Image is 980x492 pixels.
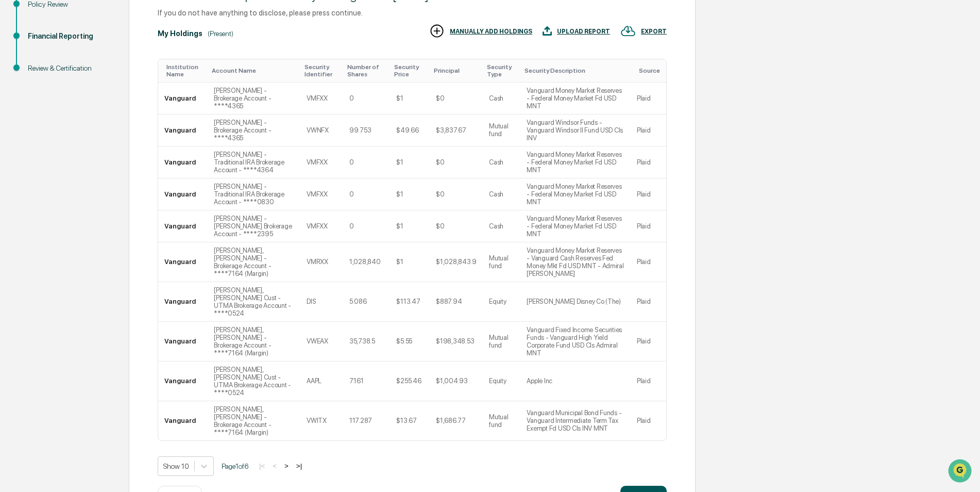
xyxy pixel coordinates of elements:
[208,282,300,322] td: [PERSON_NAME], [PERSON_NAME] Cust - UTMA Brokerage Account - ****0524
[158,178,208,210] td: Vanguard
[10,79,29,97] img: 1746055101610-c473b297-6a78-478c-a979-82029cc54cd1
[394,63,426,78] div: Toggle SortBy
[208,29,233,38] div: (Present)
[520,282,630,322] td: [PERSON_NAME] Disney Co (The)
[631,178,666,210] td: Plaid
[305,63,339,78] div: Toggle SortBy
[343,362,390,401] td: 7.161
[6,199,69,217] a: 🔎Data Lookup
[10,22,188,38] p: How can we help?
[269,462,280,470] button: <
[390,242,430,282] td: $1
[520,83,630,114] td: Vanguard Money Market Reserves - Federal Money Market Fd USD MNT
[430,114,483,146] td: $3,837.67
[631,322,666,362] td: Plaid
[343,178,390,210] td: 0
[430,282,483,322] td: $887.94
[343,146,390,178] td: 0
[300,362,343,401] td: AAPL
[483,178,520,210] td: Cash
[631,242,666,282] td: Plaid
[300,114,343,146] td: VWNFX
[32,140,83,149] span: [PERSON_NAME]
[73,227,125,236] a: Powered byPylon
[10,130,27,147] img: Jack Rasmussen
[22,79,40,97] img: 8933085812038_c878075ebb4cc5468115_72.jpg
[10,204,19,212] div: 🔎
[158,362,208,401] td: Vanguard
[390,282,430,322] td: $113.47
[71,179,132,198] a: 🗄️Attestations
[208,401,300,440] td: [PERSON_NAME], [PERSON_NAME] - Brokerage Account - ****7164 (Margin)
[631,362,666,401] td: Plaid
[430,83,483,114] td: $0
[487,63,516,78] div: Toggle SortBy
[430,322,483,362] td: $198,348.53
[641,28,667,35] div: EXPORT
[390,178,430,210] td: $1
[175,82,188,94] button: Start new chat
[300,83,343,114] td: VMFXX
[483,322,520,362] td: Mutual fund
[103,228,125,236] span: Pylon
[343,242,390,282] td: 1,028,840
[208,362,300,401] td: [PERSON_NAME], [PERSON_NAME] Cust - UTMA Brokerage Account - ****0524
[483,362,520,401] td: Equity
[520,210,630,242] td: Vanguard Money Market Reserves - Federal Money Market Fd USD MNT
[160,112,188,125] button: See all
[158,8,667,17] div: If you do not have anything to disclose, please press continue.
[631,114,666,146] td: Plaid
[520,114,630,146] td: Vanguard Windsor Funds - Vanguard Windsor II Fund USD Cls INV
[639,67,662,74] div: Toggle SortBy
[21,183,66,193] span: Preclearance
[557,28,610,35] div: UPLOAD REPORT
[631,210,666,242] td: Plaid
[46,79,169,89] div: Start new chat
[483,114,520,146] td: Mutual fund
[91,140,112,149] span: [DATE]
[166,63,204,78] div: Toggle SortBy
[158,282,208,322] td: Vanguard
[390,362,430,401] td: $255.46
[620,23,636,39] img: EXPORT
[212,67,296,74] div: Toggle SortBy
[631,83,666,114] td: Plaid
[434,67,479,74] div: Toggle SortBy
[430,178,483,210] td: $0
[158,401,208,440] td: Vanguard
[525,67,626,74] div: Toggle SortBy
[520,178,630,210] td: Vanguard Money Market Reserves - Federal Money Market Fd USD MNT
[390,83,430,114] td: $1
[281,462,292,470] button: >
[158,242,208,282] td: Vanguard
[483,242,520,282] td: Mutual fund
[222,462,248,470] span: Page 1 of 6
[390,322,430,362] td: $5.55
[300,282,343,322] td: DIS
[483,401,520,440] td: Mutual fund
[520,242,630,282] td: Vanguard Money Market Reserves - Vanguard Cash Reserves Fed Money Mkt Fd USD MNT - Admiral [PERSO...
[208,114,300,146] td: [PERSON_NAME] - Brokerage Account - ****4365
[520,362,630,401] td: Apple Inc
[390,210,430,242] td: $1
[293,462,305,470] button: >|
[343,282,390,322] td: 5.086
[450,28,532,35] div: MANUALLY ADD HOLDINGS
[390,114,430,146] td: $49.66
[46,89,142,97] div: We're available if you need us!
[390,146,430,178] td: $1
[430,401,483,440] td: $1,686.77
[300,401,343,440] td: VWITX
[158,322,208,362] td: Vanguard
[208,322,300,362] td: [PERSON_NAME], [PERSON_NAME] - Brokerage Account - ****7164 (Margin)
[430,146,483,178] td: $0
[208,210,300,242] td: [PERSON_NAME] - [PERSON_NAME] Brokerage Account - ****2395
[300,210,343,242] td: VMFXX
[343,401,390,440] td: 117.287
[390,401,430,440] td: $13.67
[430,210,483,242] td: $0
[343,83,390,114] td: 0
[75,184,83,192] div: 🗄️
